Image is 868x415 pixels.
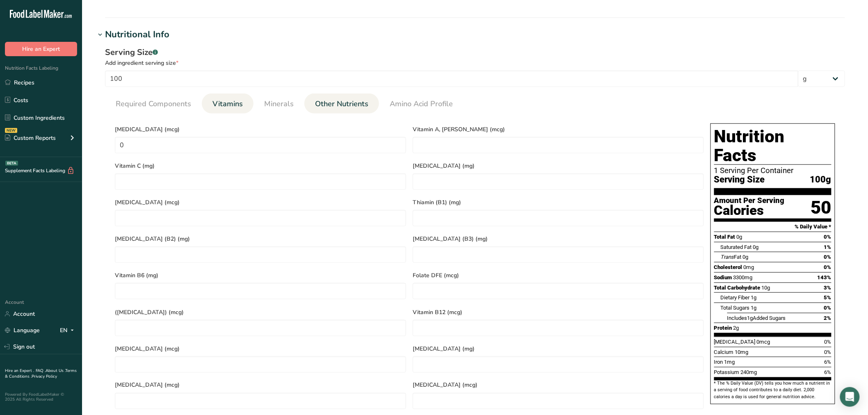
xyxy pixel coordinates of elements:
span: 0g [743,254,749,260]
span: Folate DFE (mcg) [413,271,704,280]
span: 1g [751,305,757,311]
span: 1mg [724,359,735,365]
span: Vitamin B6 (mg) [115,271,406,280]
span: Total Sugars [721,305,750,311]
a: Terms & Conditions . [5,368,77,379]
span: 1g [751,294,757,301]
span: 1g [747,315,753,321]
span: [MEDICAL_DATA] (B2) (mg) [115,235,406,243]
span: Required Components [116,98,191,109]
span: Dietary Fiber [721,294,750,301]
div: Serving Size [105,46,845,59]
span: [MEDICAL_DATA] (mg) [413,344,704,353]
span: [MEDICAL_DATA] [714,339,756,345]
span: [MEDICAL_DATA] (mcg) [413,381,704,390]
a: FAQ . [36,368,46,374]
span: [MEDICAL_DATA] (mcg) [115,125,406,134]
span: Other Nutrients [315,98,368,109]
div: Open Intercom Messenger [840,387,860,407]
span: 2g [733,325,739,331]
span: Iron [714,359,723,365]
div: EN [60,326,77,335]
div: Custom Reports [5,134,56,142]
div: 50 [811,197,831,219]
section: * The % Daily Value (DV) tells you how much a nutrient in a serving of food contributes to a dail... [714,381,831,401]
i: Trans [721,254,734,260]
div: NEW [5,128,17,133]
span: Fat [721,254,742,260]
span: Amino Acid Profile [390,98,453,109]
span: 0% [824,254,831,260]
div: Add ingredient serving size [105,59,845,67]
div: BETA [5,161,18,166]
section: % Daily Value * [714,222,831,232]
div: Amount Per Serving [714,197,785,205]
span: 6% [825,369,831,375]
span: 3% [824,285,831,291]
span: [MEDICAL_DATA] (mg) [413,162,704,170]
div: Powered By FoodLabelMaker © 2025 All Rights Reserved [5,392,77,402]
span: 1% [824,244,831,250]
span: 143% [818,274,831,280]
span: 0% [824,234,831,240]
span: 0% [824,264,831,270]
a: Language [5,323,40,337]
span: 2% [824,315,831,321]
span: Thiamin (B1) (mg) [413,198,704,207]
span: Serving Size [714,175,765,185]
span: Calcium [714,349,734,355]
input: Type your serving size here [105,71,798,87]
span: 0mg [744,264,754,270]
span: [MEDICAL_DATA] (B3) (mg) [413,235,704,243]
span: Minerals [264,98,294,109]
span: Potassium [714,369,740,375]
span: Cholesterol [714,264,742,270]
span: [MEDICAL_DATA] (mcg) [115,381,406,390]
span: 0g [753,244,759,250]
span: 0% [825,349,831,355]
span: 3300mg [733,274,753,280]
span: 10mg [735,349,749,355]
div: Nutritional Info [105,28,169,41]
span: Saturated Fat [721,244,752,250]
span: [MEDICAL_DATA] (mcg) [115,198,406,207]
button: Hire an Expert [5,42,77,56]
span: 0% [824,305,831,311]
span: 10g [762,285,770,291]
span: 0% [825,339,831,345]
span: 240mg [741,369,757,375]
span: [MEDICAL_DATA] (mcg) [115,344,406,353]
span: 0g [737,234,742,240]
a: About Us . [46,368,65,374]
span: Total Carbohydrate [714,285,761,291]
span: 0mcg [757,339,770,345]
span: ([MEDICAL_DATA]) (mcg) [115,308,406,317]
span: Vitamins [212,98,243,109]
span: Vitamin B12 (mcg) [413,308,704,317]
div: Calories [714,205,785,217]
span: 100g [810,175,831,185]
span: Protein [714,325,732,331]
span: Includes Added Sugars [727,315,786,321]
span: 6% [825,359,831,365]
span: Vitamin C (mg) [115,162,406,170]
div: 1 Serving Per Container [714,166,831,175]
span: 5% [824,294,831,301]
span: Vitamin A, [PERSON_NAME] (mcg) [413,125,704,134]
span: Sodium [714,274,732,280]
a: Privacy Policy [32,374,57,379]
span: Total Fat [714,234,736,240]
a: Hire an Expert . [5,368,34,374]
h1: Nutrition Facts [714,127,831,165]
